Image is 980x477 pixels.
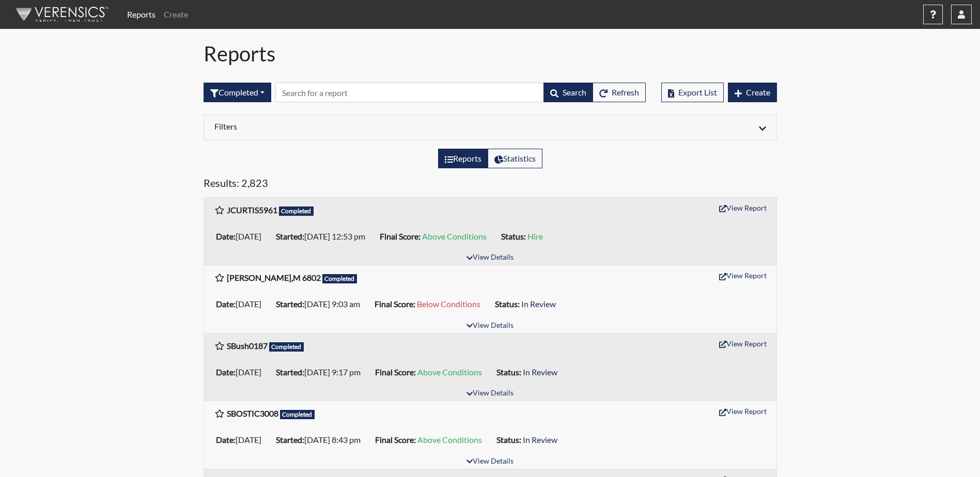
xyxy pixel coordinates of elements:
div: Filter by interview status [204,83,271,102]
span: In Review [523,435,557,444]
button: Export List [661,83,724,102]
span: In Review [521,299,556,309]
b: Date: [216,435,236,444]
label: View the list of reports [438,149,488,168]
li: [DATE] [212,432,272,448]
b: Final Score: [380,231,421,241]
button: Completed [204,83,271,102]
span: Refresh [612,87,639,97]
li: [DATE] 9:17 pm [272,364,371,380]
span: Completed [279,206,314,216]
b: Status: [495,299,520,309]
button: View Details [462,387,518,401]
span: Completed [280,410,315,419]
span: In Review [523,367,557,377]
input: Search by Registration ID, Interview Number, or Investigation Name. [275,83,544,102]
span: Above Conditions [417,435,482,444]
b: Date: [216,299,236,309]
b: Started: [276,367,304,377]
button: Refresh [593,83,646,102]
span: Hire [527,231,543,241]
div: Click to expand/collapse filters [207,121,774,134]
b: Started: [276,435,304,444]
b: SBush0187 [227,341,268,351]
span: Above Conditions [422,231,487,241]
li: [DATE] [212,364,272,380]
b: Status: [496,367,521,377]
b: Started: [276,231,304,241]
b: Status: [496,435,521,444]
b: Final Score: [375,435,416,444]
span: Search [563,87,586,97]
b: Started: [276,299,304,309]
li: [DATE] [212,228,272,245]
span: Completed [269,342,304,352]
span: Above Conditions [417,367,482,377]
li: [DATE] [212,296,272,312]
li: [DATE] 8:43 pm [272,432,371,448]
li: [DATE] 12:53 pm [272,228,376,245]
a: Reports [123,4,160,25]
a: Create [160,4,192,25]
b: SBOSTIC3008 [227,408,278,418]
button: View Report [714,267,771,283]
button: View Report [714,403,771,419]
button: Create [728,83,777,102]
b: Date: [216,231,236,241]
span: Export List [678,87,717,97]
label: View statistics about completed interviews [488,149,542,168]
li: [DATE] 9:03 am [272,296,370,312]
b: JCURTIS5961 [227,205,277,215]
span: Below Conditions [417,299,480,309]
h1: Reports [204,41,777,66]
span: Create [746,87,770,97]
button: View Report [714,200,771,216]
b: Status: [501,231,526,241]
button: View Details [462,251,518,265]
b: [PERSON_NAME],M 6802 [227,273,321,282]
b: Final Score: [375,299,415,309]
b: Date: [216,367,236,377]
button: View Report [714,336,771,352]
h5: Results: 2,823 [204,177,777,193]
button: Search [543,83,593,102]
button: View Details [462,319,518,333]
span: Completed [322,274,357,283]
b: Final Score: [375,367,416,377]
button: View Details [462,455,518,469]
h6: Filters [214,121,483,131]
